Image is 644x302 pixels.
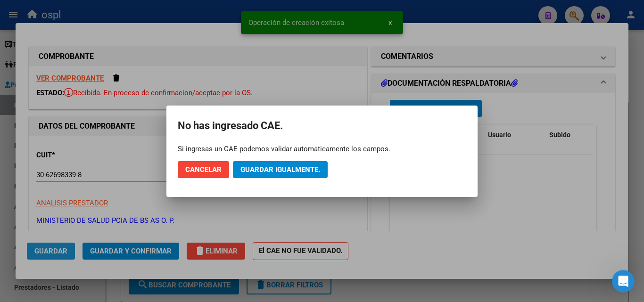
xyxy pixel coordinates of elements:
button: Guardar igualmente. [233,161,328,178]
button: Cancelar [178,161,229,178]
span: Guardar igualmente. [240,165,320,174]
div: Si ingresas un CAE podemos validar automaticamente los campos. [178,144,466,154]
span: Cancelar [185,165,222,174]
iframe: Intercom live chat [612,270,635,293]
h2: No has ingresado CAE. [178,117,466,135]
